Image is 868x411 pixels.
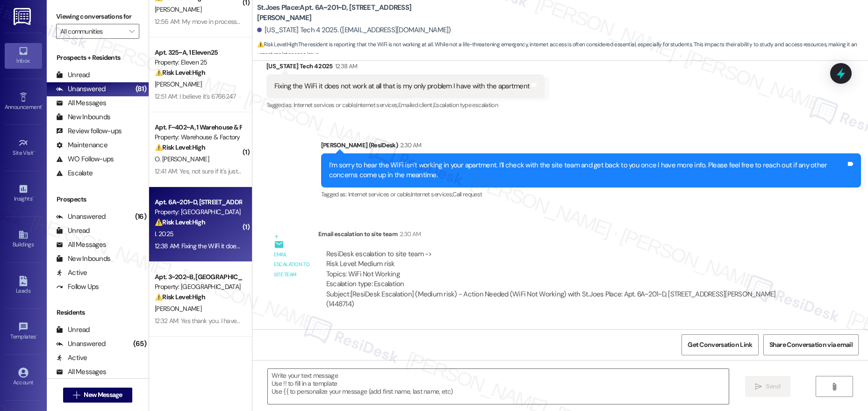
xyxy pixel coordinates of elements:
[155,5,201,14] span: [PERSON_NAME]
[274,250,310,280] div: Email escalation to site team
[63,388,132,403] button: New Message
[84,390,122,400] span: New Message
[56,240,106,250] div: All Messages
[329,160,846,180] div: I’m sorry to hear the WiFi isn’t working in your apartment. I’ll check with the site team and get...
[56,212,106,222] div: Unanswered
[5,135,42,160] a: Site Visit •
[155,155,209,163] span: O. [PERSON_NAME]
[257,40,868,60] span: : The resident is reporting that the WiFi is not working at all. While not a life-threatening eme...
[688,340,752,350] span: Get Conversation Link
[5,181,42,206] a: Insights •
[155,80,201,88] span: [PERSON_NAME]
[333,61,358,71] div: 12:38 AM
[411,190,452,198] span: Internet services ,
[681,334,758,355] button: Get Conversation Link
[155,17,562,26] div: 12:56 AM: My move in process wasn't a problem, I just don't have my roommates it's just me and on...
[326,249,798,289] div: ResiDesk escalation to site team -> Risk Level: Medium risk Topics: WiFi Not Working Escalation t...
[769,340,853,350] span: Share Conversation via email
[155,282,241,292] div: Property: [GEOGRAPHIC_DATA]
[397,229,421,239] div: 2:30 AM
[155,48,241,58] div: Apt. 325~A, 1 Eleven25
[73,391,80,399] i: 
[155,317,631,325] div: 12:32 AM: Yes thank you. I have seen them in my bathroom as well as the hot water heater closet (...
[129,28,134,35] i: 
[155,197,241,207] div: Apt. 6A~201~D, [STREET_ADDRESS][PERSON_NAME]
[155,207,241,217] div: Property: [GEOGRAPHIC_DATA]
[56,9,139,24] label: Viewing conversations for
[56,339,106,349] div: Unanswered
[155,143,205,151] strong: ⚠️ Risk Level: High
[433,101,498,109] span: Escalation type escalation
[348,190,411,198] span: Internet services or cable ,
[257,41,297,48] strong: ⚠️ Risk Level: High
[321,187,861,201] div: Tagged as:
[321,140,861,153] div: [PERSON_NAME] (ResiDesk)
[155,167,323,175] div: 12:41 AM: Yes, not sure if it's just my unit or if everything is down
[155,58,241,67] div: Property: Eleven 25
[155,293,205,301] strong: ⚠️ Risk Level: High
[5,319,42,344] a: Templates •
[5,227,42,252] a: Buildings
[755,383,762,390] i: 
[47,195,149,204] div: Prospects
[133,82,149,96] div: (81)
[36,332,37,339] span: •
[56,353,87,363] div: Active
[56,226,90,236] div: Unread
[155,230,173,238] span: I. 2025
[398,140,421,150] div: 2:30 AM
[745,376,790,397] button: Send
[763,334,859,355] button: Share Conversation via email
[155,92,236,101] div: 12:51 AM: I believe it's 6766247
[56,84,106,94] div: Unanswered
[14,8,33,25] img: ResiDesk Logo
[56,268,87,278] div: Active
[47,53,149,63] div: Prospects + Residents
[56,367,106,377] div: All Messages
[274,81,530,91] div: Fixing the WiFi it does not work at all that is my only problem I have with the apartment
[155,218,205,226] strong: ⚠️ Risk Level: High
[56,254,110,264] div: New Inbounds
[56,325,90,335] div: Unread
[32,194,34,201] span: •
[56,98,106,108] div: All Messages
[356,101,398,109] span: Internet services ,
[133,209,149,224] div: (16)
[34,148,35,155] span: •
[155,242,415,250] div: 12:38 AM: Fixing the WiFi it does not work at all that is my only problem I have with the apartment
[831,383,838,390] i: 
[56,112,110,122] div: New Inbounds
[155,68,205,77] strong: ⚠️ Risk Level: High
[47,308,149,317] div: Residents
[5,273,42,298] a: Leads
[5,43,42,68] a: Inbox
[56,168,93,178] div: Escalate
[56,282,99,292] div: Follow Ups
[60,24,124,39] input: All communities
[56,70,90,80] div: Unread
[56,154,114,164] div: WO Follow-ups
[56,126,122,136] div: Review follow-ups
[326,289,798,310] div: Subject: [ResiDesk Escalation] (Medium risk) - Action Needed (WiFi Not Working) with St.Joes Plac...
[398,101,433,109] span: Emailed client ,
[318,229,806,242] div: Email escalation to site team
[42,102,43,109] span: •
[155,123,241,132] div: Apt. F~402~A, 1 Warehouse & Factory
[266,61,545,74] div: [US_STATE] Tech 4 2025
[155,304,201,313] span: [PERSON_NAME]
[766,382,780,391] span: Send
[266,98,545,112] div: Tagged as:
[257,3,444,23] b: St.Joes Place: Apt. 6A~201~D, [STREET_ADDRESS][PERSON_NAME]
[131,337,149,351] div: (65)
[155,132,241,142] div: Property: Warehouse & Factory
[452,190,482,198] span: Call request
[294,101,356,109] span: Internet services or cable ,
[155,272,241,282] div: Apt. 3~202~B, [GEOGRAPHIC_DATA]
[257,25,451,35] div: [US_STATE] Tech 4 2025. ([EMAIL_ADDRESS][DOMAIN_NAME])
[56,140,108,150] div: Maintenance
[5,365,42,390] a: Account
